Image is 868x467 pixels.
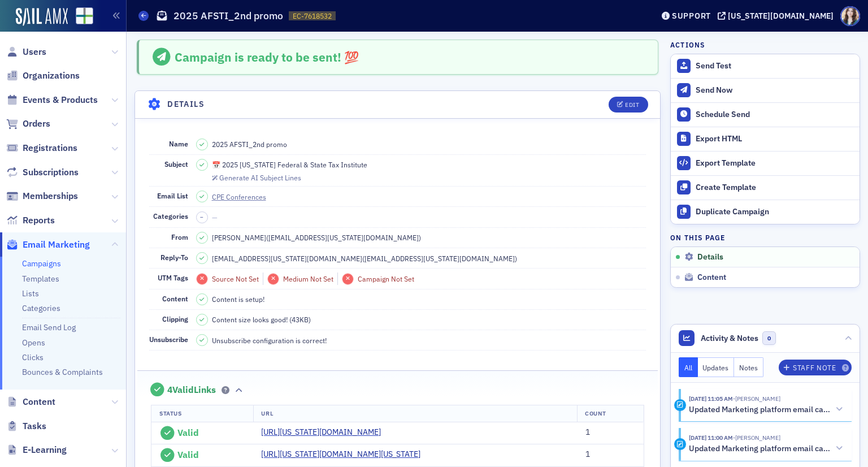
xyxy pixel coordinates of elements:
[23,444,67,456] span: E-Learning
[625,102,639,108] div: Edit
[689,395,733,403] time: 9/11/2025 11:05 AM
[22,258,61,269] a: Campaigns
[23,142,77,154] span: Registrations
[670,232,860,243] h4: On this page
[672,11,711,21] div: Support
[162,294,188,303] span: Content
[177,449,199,460] span: Valid
[23,94,98,106] span: Events & Products
[177,427,199,438] span: Valid
[733,395,780,403] span: Sarah Lowery
[696,61,854,71] div: Send Test
[23,239,90,251] span: Email Marketing
[696,158,854,168] div: Export Template
[212,335,327,345] span: Unsubscribe configuration is correct!
[6,118,50,130] a: Orders
[175,49,359,65] span: Campaign is ready to be sent! 💯
[671,127,860,151] a: Export HTML
[212,213,218,222] span: —
[734,357,763,377] button: Notes
[212,172,301,182] button: Generate AI Subject Lines
[670,40,705,50] h4: Actions
[671,151,860,175] a: Export Template
[6,420,46,433] a: Tasks
[6,190,78,202] a: Memberships
[609,97,648,113] button: Edit
[689,404,844,416] button: Updated Marketing platform email campaign: 2025 AFSTI_2nd promo
[689,443,844,455] button: Updated Marketing platform email campaign: 2025 AFSTI_2nd promo
[22,322,76,332] a: Email Send Log
[22,288,39,299] a: Lists
[168,98,205,110] h4: Details
[200,213,203,221] span: –
[212,294,264,304] span: Content is setup!
[171,232,188,241] span: From
[6,214,55,227] a: Reports
[160,253,188,262] span: Reply-To
[689,405,831,415] h5: Updated Marketing platform email campaign: 2025 AFSTI_2nd promo
[696,183,854,193] div: Create Template
[671,102,860,127] button: Schedule Send
[167,384,216,396] span: 4 Valid Links
[840,6,860,26] span: Profile
[151,405,254,422] th: Status
[6,239,90,251] a: Email Marketing
[22,352,44,362] a: Clicks
[212,139,287,149] span: 2025 AFSTI_2nd promo
[689,434,733,442] time: 9/11/2025 11:00 AM
[173,9,283,23] h1: 2025 AFSTI_2nd promo
[212,274,259,283] span: Source Not Set
[23,70,80,82] span: Organizations
[358,274,414,283] span: Campaign Not Set
[671,175,860,200] a: Create Template
[22,274,59,284] a: Templates
[696,110,854,120] div: Schedule Send
[697,273,726,283] span: Content
[6,444,67,456] a: E-Learning
[718,12,837,20] button: [US_STATE][DOMAIN_NAME]
[696,85,854,96] div: Send Now
[23,46,46,58] span: Users
[212,314,311,325] span: Content size looks good! (43KB)
[6,396,55,408] a: Content
[22,338,45,348] a: Opens
[76,7,93,25] img: SailAMX
[674,399,686,411] div: Activity
[158,273,188,282] span: UTM Tags
[162,314,188,323] span: Clipping
[212,159,367,170] span: 📅 2025 [US_STATE] Federal & State Tax Institute
[578,422,644,444] td: 1
[578,444,644,467] td: 1
[671,78,860,102] button: Send Now
[23,190,78,202] span: Memberships
[6,142,77,154] a: Registrations
[153,211,188,220] span: Categories
[701,332,758,344] span: Activity & Notes
[577,405,643,422] th: Count
[149,335,188,344] span: Unsubscribe
[23,396,55,408] span: Content
[696,134,854,144] div: Export HTML
[696,207,854,217] div: Duplicate Campaign
[6,46,46,58] a: Users
[253,405,578,422] th: URL
[212,253,517,263] span: [EMAIL_ADDRESS][US_STATE][DOMAIN_NAME] ( [EMAIL_ADDRESS][US_STATE][DOMAIN_NAME] )
[6,70,80,82] a: Organizations
[22,367,103,377] a: Bounces & Complaints
[16,8,68,26] a: SailAMX
[293,11,332,21] span: EC-7618532
[23,118,50,130] span: Orders
[68,7,93,27] a: View Homepage
[779,360,852,375] button: Staff Note
[164,159,188,168] span: Subject
[698,357,735,377] button: Updates
[23,166,79,179] span: Subscriptions
[671,200,860,224] button: Duplicate Campaign
[212,232,421,243] span: [PERSON_NAME] ( [EMAIL_ADDRESS][US_STATE][DOMAIN_NAME] )
[6,166,79,179] a: Subscriptions
[261,426,389,438] a: [URL][US_STATE][DOMAIN_NAME]
[728,11,834,21] div: [US_STATE][DOMAIN_NAME]
[6,94,98,106] a: Events & Products
[793,365,836,371] div: Staff Note
[283,274,333,283] span: Medium Not Set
